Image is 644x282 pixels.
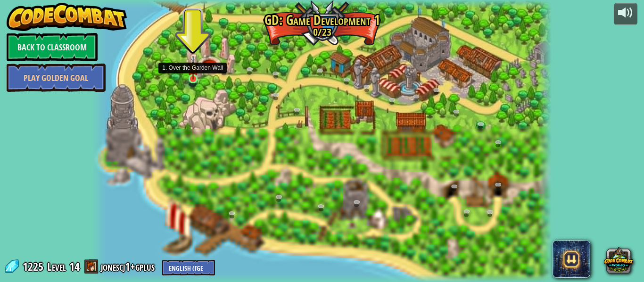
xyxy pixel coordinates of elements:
[101,259,157,274] a: jonescj1+gplus
[7,33,98,61] a: Back to Classroom
[7,64,106,92] a: Play Golden Goal
[69,259,80,274] span: 14
[47,259,66,274] span: Level
[7,3,127,31] img: CodeCombat - Learn how to code by playing a game
[188,55,198,80] img: level-banner-started.png
[23,259,46,274] span: 1225
[614,3,637,25] button: Adjust volume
